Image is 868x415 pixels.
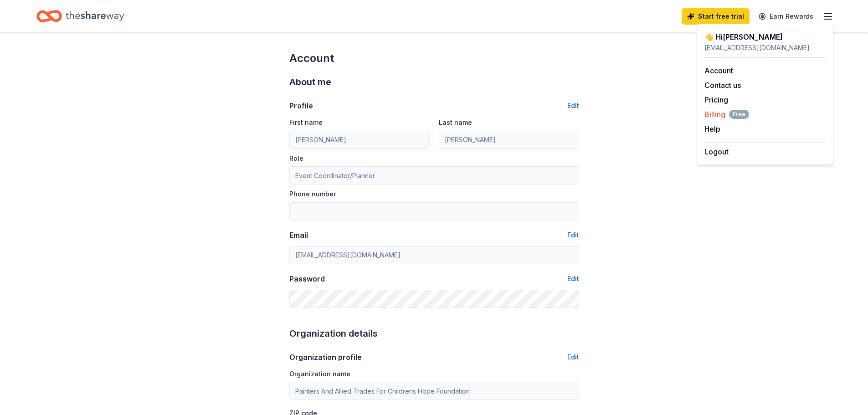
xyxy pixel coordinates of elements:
a: Home [36,5,124,27]
label: First name [289,118,323,127]
button: Edit [567,230,579,241]
button: Edit [567,352,579,363]
span: Billing [704,109,749,120]
a: Earn Rewards [753,8,819,25]
button: Help [704,123,720,134]
label: Organization name [289,369,350,379]
div: Profile [289,100,313,111]
label: Role [289,154,303,163]
label: Last name [439,118,472,127]
button: BillingFree [704,109,749,120]
button: Edit [567,100,579,111]
div: Password [289,273,325,284]
button: Edit [567,273,579,284]
div: Organization details [289,326,579,341]
div: Account [289,51,579,66]
div: 👋 Hi [PERSON_NAME] [704,31,826,42]
a: Start free trial [682,8,750,25]
a: Pricing [704,95,728,104]
button: Contact us [704,80,741,91]
a: Account [704,66,733,75]
span: Free [729,110,749,119]
div: Email [289,230,308,241]
label: Phone number [289,190,336,199]
button: Logout [704,146,729,157]
div: Organization profile [289,352,362,363]
div: [EMAIL_ADDRESS][DOMAIN_NAME] [704,42,826,53]
div: About me [289,75,579,89]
